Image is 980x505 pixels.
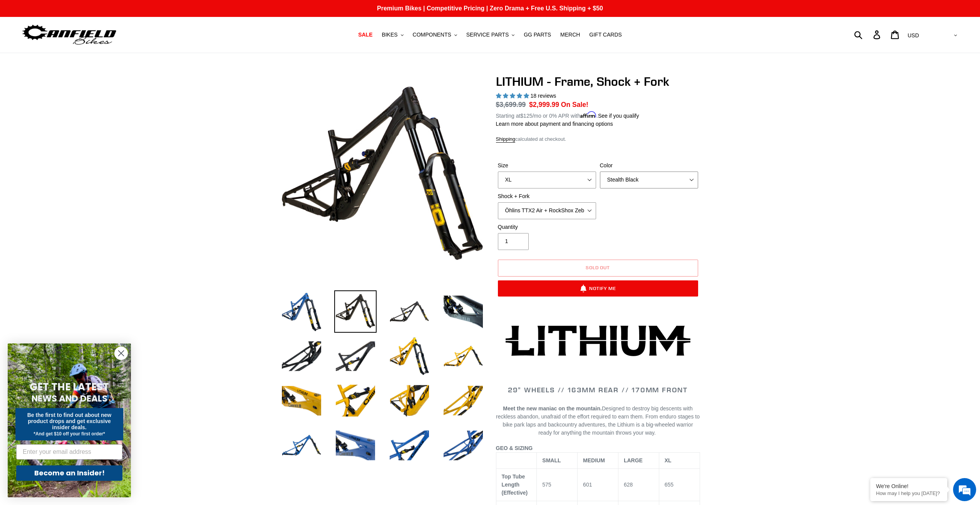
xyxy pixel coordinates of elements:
img: Load image into Gallery viewer, LITHIUM - Frame, Shock + Fork [280,424,323,467]
div: Navigation go back [8,42,20,54]
img: Load image into Gallery viewer, LITHIUM - Frame, Shock + Fork [442,380,484,422]
a: GIFT CARDS [585,30,626,40]
span: GG PARTS [524,32,551,38]
textarea: Type your message and hit 'Enter' [4,210,147,237]
label: Color [600,162,698,170]
span: Sold out [586,265,610,270]
a: See if you qualify - Learn more about Affirm Financing (opens in modal) [598,113,639,119]
a: SALE [354,30,376,40]
span: MERCH [560,32,580,38]
a: MERCH [556,30,584,40]
a: GG PARTS [520,30,555,40]
span: 18 reviews [530,93,556,99]
img: Load image into Gallery viewer, LITHIUM - Frame, Shock + Fork [280,380,323,422]
button: COMPONENTS [409,30,461,40]
span: XL [665,457,672,463]
img: Load image into Gallery viewer, LITHIUM - Frame, Shock + Fork [334,290,377,333]
img: Load image into Gallery viewer, LITHIUM - Frame, Shock + Fork [442,424,484,467]
b: Meet the new maniac on the mountain. [503,405,602,412]
span: Be the first to find out about new product drops and get exclusive insider deals. [27,412,112,430]
label: Size [498,162,596,170]
span: Affirm [580,112,596,118]
span: $125 [520,113,532,119]
span: SMALL [542,457,561,463]
h1: LITHIUM - Frame, Shock + Fork [496,74,700,89]
span: LARGE [624,457,643,463]
img: Load image into Gallery viewer, LITHIUM - Frame, Shock + Fork [388,290,431,333]
span: Designed to destroy big descents with reckless abandon, unafraid of the effort required to earn t... [496,405,700,436]
td: 601 [578,469,618,501]
button: SERVICE PARTS [462,30,518,40]
span: $2,999.99 [529,101,559,108]
input: Enter your email address [16,444,122,460]
button: Notify Me [498,280,698,297]
label: Shock + Fork [498,192,596,200]
img: Load image into Gallery viewer, LITHIUM - Frame, Shock + Fork [280,335,323,377]
td: 655 [659,469,700,501]
span: We're online! [45,97,106,175]
span: $3,699.99 [496,101,526,108]
p: How may I help you today? [876,490,941,496]
span: . [654,430,656,436]
span: 5.00 stars [496,93,531,99]
label: Quantity [498,223,596,231]
a: Shipping [496,136,516,143]
span: *And get $10 off your first order* [34,431,105,437]
img: Load image into Gallery viewer, LITHIUM - Frame, Shock + Fork [388,424,431,467]
span: GET THE LATEST [30,380,109,394]
p: Starting at /mo or 0% APR with . [496,110,639,120]
button: Sold out [498,260,698,277]
img: Load image into Gallery viewer, LITHIUM - Frame, Shock + Fork [442,335,484,377]
div: Chat with us now [52,43,141,53]
span: GIFT CARDS [589,32,622,38]
img: Load image into Gallery viewer, LITHIUM - Frame, Shock + Fork [388,380,431,422]
div: We're Online! [876,483,941,489]
img: Canfield Bikes [21,23,117,47]
div: Minimize live chat window [126,4,145,22]
span: Top Tube Length (Effective) [502,473,528,496]
td: 628 [618,469,659,501]
div: calculated at checkout. [496,135,700,143]
img: Load image into Gallery viewer, LITHIUM - Frame, Shock + Fork [280,290,323,333]
img: d_696896380_company_1647369064580_696896380 [25,38,44,58]
span: SERVICE PARTS [466,32,509,38]
span: On Sale! [561,100,588,110]
span: MEDIUM [583,457,605,463]
img: Load image into Gallery viewer, LITHIUM - Frame, Shock + Fork [334,380,377,422]
span: 29" WHEELS // 163mm REAR // 170mm FRONT [508,385,688,394]
img: Load image into Gallery viewer, LITHIUM - Frame, Shock + Fork [388,335,431,377]
span: GEO & SIZING [496,445,533,451]
input: Search [858,26,878,43]
span: From enduro stages to bike park laps and backcountry adventures, the Lithium is a big-wheeled war... [503,413,700,436]
a: Learn more about payment and financing options [496,121,613,127]
button: BIKES [378,30,407,40]
img: Load image into Gallery viewer, LITHIUM - Frame, Shock + Fork [334,424,377,467]
button: Become an Insider! [16,465,122,481]
img: Load image into Gallery viewer, LITHIUM - Frame, Shock + Fork [334,335,377,377]
img: Lithium-Logo_480x480.png [506,325,690,356]
td: 575 [537,469,578,501]
span: COMPONENTS [413,32,451,38]
span: BIKES [382,32,397,38]
button: Close dialog [114,347,128,360]
img: Load image into Gallery viewer, LITHIUM - Frame, Shock + Fork [442,290,484,333]
span: NEWS AND DEALS [32,392,107,405]
span: SALE [358,32,372,38]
